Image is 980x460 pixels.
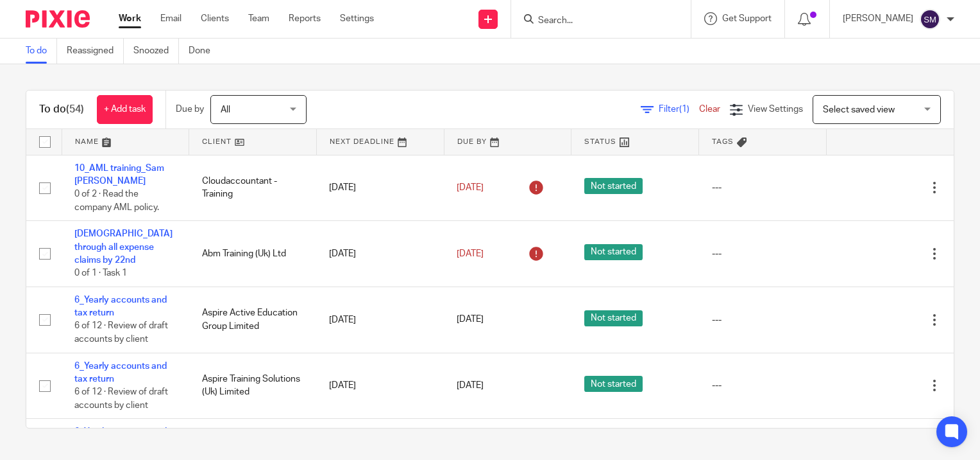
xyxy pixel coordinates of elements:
[457,183,484,192] span: [DATE]
[722,14,772,23] span: Get Support
[457,315,484,324] span: [DATE]
[316,287,444,353] td: [DATE]
[67,39,124,64] a: Reassigned
[189,287,317,353] td: Aspire Active Education Group Limited
[133,39,179,64] a: Snoozed
[39,103,84,116] h1: To do
[201,12,229,25] a: Clients
[119,12,141,25] a: Work
[457,381,484,390] span: [DATE]
[74,164,164,186] a: 10_AML training_Sam [PERSON_NAME]
[74,362,167,384] a: 6_Yearly accounts and tax return
[189,353,317,419] td: Aspire Training Solutions (Uk) Limited
[26,39,57,64] a: To do
[584,178,643,194] span: Not started
[712,181,814,194] div: ---
[537,15,652,27] input: Search
[712,379,814,392] div: ---
[843,12,913,25] p: [PERSON_NAME]
[712,247,814,260] div: ---
[74,387,168,410] span: 6 of 12 · Review of draft accounts by client
[584,244,643,260] span: Not started
[248,12,269,25] a: Team
[160,12,182,25] a: Email
[584,376,643,392] span: Not started
[176,103,204,116] p: Due by
[316,155,444,221] td: [DATE]
[699,105,720,114] a: Clear
[189,39,220,64] a: Done
[221,105,230,114] span: All
[74,190,159,212] span: 0 of 2 · Read the company AML policy.
[920,9,940,30] img: svg%3E
[289,12,321,25] a: Reports
[659,105,699,114] span: Filter
[97,95,153,124] a: + Add task
[679,105,689,114] span: (1)
[74,322,168,344] span: 6 of 12 · Review of draft accounts by client
[189,221,317,287] td: Abm Training (Uk) Ltd
[457,249,484,258] span: [DATE]
[584,310,643,326] span: Not started
[74,229,173,265] a: [DEMOGRAPHIC_DATA] through all expense claims by 22nd
[74,269,127,278] span: 0 of 1 · Task 1
[189,155,317,221] td: Cloudaccountant - Training
[74,296,167,317] a: 6_Yearly accounts and tax return
[823,105,895,114] span: Select saved view
[26,10,90,28] img: Pixie
[712,138,734,145] span: Tags
[316,353,444,419] td: [DATE]
[712,314,814,326] div: ---
[66,104,84,114] span: (54)
[316,221,444,287] td: [DATE]
[74,427,167,449] a: 6_Yearly accounts and tax return
[340,12,374,25] a: Settings
[748,105,803,114] span: View Settings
